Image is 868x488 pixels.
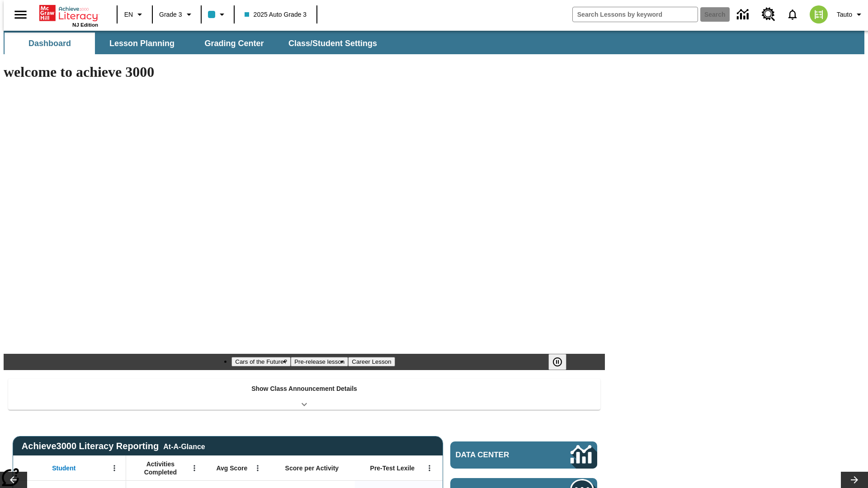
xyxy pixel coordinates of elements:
button: Class color is light blue. Change class color [204,6,231,23]
button: Slide 3 Career Lesson [348,357,395,366]
button: Lesson Planning [97,33,187,54]
a: Notifications [781,3,804,26]
button: Select a new avatar [804,3,833,26]
span: Achieve3000 Literacy Reporting [22,441,205,451]
span: EN [124,10,133,19]
a: Data Center [731,2,756,27]
button: Profile/Settings [833,6,868,23]
span: NJ Edition [72,22,98,28]
button: Dashboard [5,33,95,54]
div: At-A-Glance [163,441,205,451]
span: 2025 Auto Grade 3 [245,10,307,19]
button: Grading Center [189,33,279,54]
img: avatar image [810,5,828,23]
span: Student [52,464,75,472]
h1: welcome to achieve 3000 [4,64,605,80]
span: Pre-Test Lexile [370,464,415,472]
div: Pause [548,354,576,370]
button: Slide 2 Pre-release lesson [291,357,348,366]
button: Lesson carousel, Next [841,472,868,488]
span: Score per Activity [285,464,339,472]
div: Home [39,3,98,28]
p: Show Class Announcement Details [251,384,357,394]
div: SubNavbar [4,33,385,54]
button: Pause [548,354,566,370]
span: Tauto [837,10,852,19]
button: Class/Student Settings [281,33,384,54]
div: Show Class Announcement Details [8,379,600,410]
span: Grade 3 [159,10,182,19]
button: Slide 1 Cars of the Future? [231,357,291,366]
span: Avg Score [216,464,247,472]
span: Data Center [456,450,540,460]
a: Home [39,4,98,22]
a: Resource Center, Will open in new tab [756,2,781,27]
input: search field [573,7,698,22]
button: Open side menu [7,1,34,28]
button: Open Menu [188,461,201,475]
button: Open Menu [108,461,121,475]
div: SubNavbar [4,31,864,54]
button: Language: EN, Select a language [120,6,149,23]
button: Open Menu [251,461,264,475]
button: Open Menu [423,461,436,475]
a: Data Center [450,441,597,469]
button: Grade: Grade 3, Select a grade [156,6,198,23]
span: Activities Completed [131,460,190,476]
